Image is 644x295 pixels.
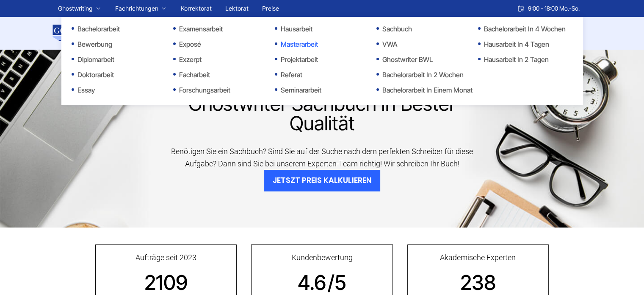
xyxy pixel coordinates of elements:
[412,253,544,262] span: Akademische Experten
[517,5,525,12] img: Schedule
[376,70,461,80] a: Bachelorarbeit in 2 Wochen
[478,24,563,34] a: Bachelorarbeit in 4 Wochen
[275,24,359,34] a: Hausarbeit
[328,270,346,295] strong: /5
[100,253,232,262] span: Aufträge seit 2023
[72,39,156,49] a: Bewerbung
[115,3,158,14] a: Fachrichtungen
[72,24,156,34] a: Bachelorarbeit
[173,54,258,65] a: Exzerpt
[173,85,258,95] a: Forschungsarbeit
[528,3,580,14] span: 9:00 - 18:00 Mo.-So.
[275,39,359,49] a: Masterarbeit
[478,39,563,49] a: Hausarbeit in 4 Tagen
[275,85,359,95] a: Seminararbeit
[72,54,156,65] a: Diplomarbeit
[72,70,156,80] a: Doktorarbeit
[225,5,249,12] a: Lektorat
[173,70,258,80] a: Facharbeit
[376,85,461,95] a: Bachelorarbeit in einem Monat
[262,5,279,12] a: Preise
[275,70,359,80] a: Referat
[298,270,326,295] strong: 4.6
[275,54,359,65] a: Projektarbeit
[173,39,258,49] a: Exposé
[173,24,258,34] a: Examensarbeit
[376,54,461,65] a: Ghostwriter BWL
[72,85,156,95] a: Essay
[478,54,563,65] a: Hausarbeit in 2 Tagen
[58,3,93,14] a: Ghostwriting
[181,5,212,12] a: Korrektorat
[51,25,112,42] img: logo wirschreiben
[376,24,461,34] a: Sachbuch
[170,94,474,133] h1: Ghostwriter Sachbuch in bester Qualität
[264,170,380,191] button: JETSZT PREIS KALKULIEREN
[144,270,188,295] strong: 2109
[256,253,388,262] span: Kundenbewertung
[170,146,474,170] div: Benötigen Sie ein Sachbuch? Sind Sie auf der Suche nach dem perfekten Schreiber für diese Aufgabe...
[376,39,461,49] a: VWA
[460,270,496,295] strong: 238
